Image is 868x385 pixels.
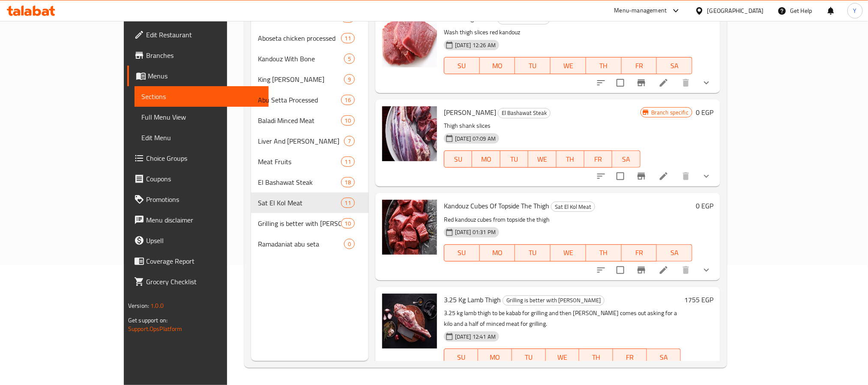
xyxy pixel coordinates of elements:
[251,192,368,213] div: Sat El Kol Meat11
[127,168,269,189] a: Coupons
[483,247,512,259] span: MO
[128,315,168,326] span: Get support on:
[696,260,717,280] button: show more
[341,177,355,187] div: items
[148,71,262,81] span: Menus
[658,78,669,88] a: Edit menu item
[258,156,341,167] div: Meat Fruits
[676,72,696,93] button: delete
[251,110,368,131] div: Baladi Minced Meat10
[660,60,689,72] span: SA
[518,247,547,259] span: TU
[382,200,437,255] img: Kandouz Cubes Of Topside The Thigh
[480,57,515,74] button: MO
[478,349,512,366] button: MO
[583,351,610,364] span: TH
[625,247,654,259] span: FR
[586,244,622,262] button: TH
[696,166,717,186] button: show more
[258,177,341,187] span: El Bashawat Steak
[251,90,368,110] div: Abu Setta Processed16
[146,256,262,266] span: Coverage Report
[444,199,549,212] span: Kandouz Cubes Of Topside The Thigh
[614,6,667,16] div: Menu-management
[622,244,657,262] button: FR
[591,166,611,186] button: sort-choices
[344,55,354,63] span: 5
[141,91,262,102] span: Sections
[551,57,586,74] button: WE
[135,127,269,148] a: Edit Menu
[660,247,689,259] span: SA
[341,96,354,104] span: 16
[341,158,354,166] span: 11
[341,220,354,228] span: 10
[504,153,525,165] span: TU
[341,178,354,186] span: 18
[251,4,368,258] nav: Menu sections
[611,261,629,279] span: Select to update
[258,218,341,229] span: Grilling is better with [PERSON_NAME]
[650,351,677,364] span: SA
[546,349,580,366] button: WE
[551,244,586,262] button: WE
[146,30,262,40] span: Edit Restaurant
[444,308,681,329] p: 3.25 kg lamb thigh to be kabab for grilling and then [PERSON_NAME] comes out asking for a kilo an...
[344,136,355,146] div: items
[631,260,652,280] button: Branch-specific-item
[590,247,618,259] span: TH
[127,271,269,292] a: Grocery Checklist
[611,74,629,92] span: Select to update
[251,234,368,254] div: Ramadaniat abu seta0
[617,351,644,364] span: FR
[444,106,496,119] span: [PERSON_NAME]
[382,12,437,67] img: Wash Thigh Slices
[146,174,262,184] span: Coupons
[444,214,692,225] p: Red kandouz cubes from topside the thigh
[258,95,341,105] span: Abu Setta Processed
[141,112,262,122] span: Full Menu View
[127,66,269,86] a: Menus
[444,27,692,38] p: Wash thigh slices red kandouz
[251,131,368,151] div: Liver And [PERSON_NAME]7
[586,57,622,74] button: TH
[127,230,269,251] a: Upsell
[344,75,354,84] span: 9
[472,150,500,168] button: MO
[344,74,355,84] div: items
[146,194,262,205] span: Promotions
[476,153,497,165] span: MO
[344,54,355,64] div: items
[127,45,269,66] a: Branches
[251,172,368,192] div: El Bashawat Steak18
[853,6,857,15] span: Y
[251,69,368,90] div: King [PERSON_NAME]9
[251,28,368,48] div: Aboseta chicken processed11
[498,108,550,118] span: El Bashawat Steak
[258,239,344,249] span: Ramadaniat abu seta
[554,247,583,259] span: WE
[344,239,355,249] div: items
[135,107,269,127] a: Full Menu View
[341,156,355,167] div: items
[676,166,696,186] button: delete
[498,108,551,118] div: El Bashawat Steak
[128,300,149,311] span: Version:
[341,198,355,208] div: items
[480,244,515,262] button: MO
[658,171,669,181] a: Edit menu item
[483,60,512,72] span: MO
[701,265,712,275] svg: Show Choices
[560,153,581,165] span: TH
[482,351,509,364] span: MO
[444,120,641,131] p: Thigh shank slices
[150,300,164,311] span: 1.0.0
[515,244,551,262] button: TU
[258,198,341,208] div: Sat El Kol Meat
[676,260,696,280] button: delete
[452,333,499,341] span: [DATE] 12:41 AM
[557,150,584,168] button: TH
[622,57,657,74] button: FR
[258,74,344,84] span: King [PERSON_NAME]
